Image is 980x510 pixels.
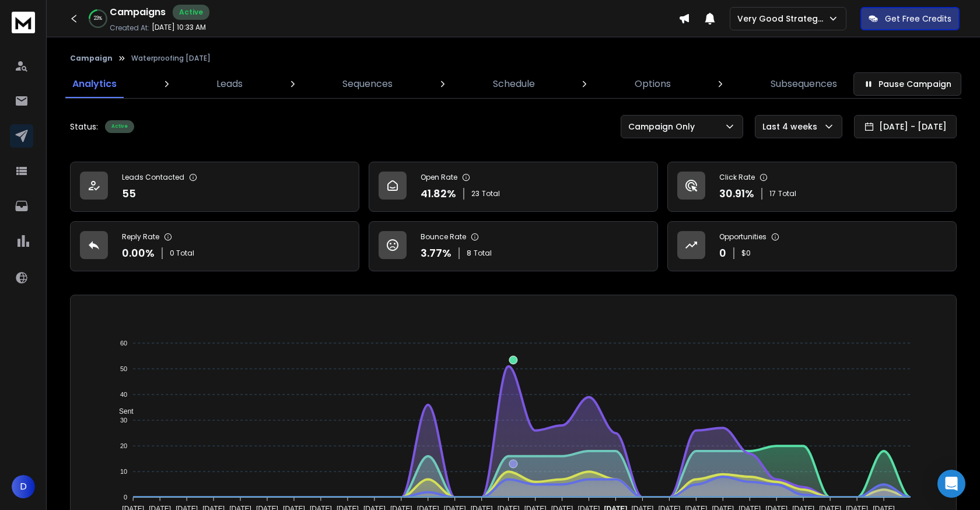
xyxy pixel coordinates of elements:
[486,70,542,98] a: Schedule
[493,77,535,91] p: Schedule
[719,173,755,182] p: Click Rate
[737,13,828,25] p: Very Good Strategies
[719,232,766,242] p: Opportunities
[120,391,127,398] tspan: 40
[124,494,127,501] tspan: 0
[122,173,184,182] p: Leads Contacted
[628,70,678,98] a: Options
[12,475,35,498] button: D
[762,121,822,132] p: Last 4 weeks
[70,162,359,212] a: Leads Contacted55
[122,232,159,242] p: Reply Rate
[369,221,658,271] a: Bounce Rate3.77%8Total
[421,173,457,182] p: Open Rate
[853,72,961,96] button: Pause Campaign
[474,249,492,258] span: Total
[12,12,35,33] img: logo
[628,121,699,132] p: Campaign Only
[421,245,452,261] p: 3.77 %
[667,221,957,271] a: Opportunities0$0
[65,70,124,98] a: Analytics
[854,115,957,138] button: [DATE] - [DATE]
[342,77,393,91] p: Sequences
[421,186,456,202] p: 41.82 %
[482,189,500,198] span: Total
[421,232,466,242] p: Bounce Rate
[94,15,102,22] p: 23 %
[216,77,243,91] p: Leads
[860,7,960,30] button: Get Free Credits
[764,70,844,98] a: Subsequences
[110,407,134,415] span: Sent
[120,468,127,475] tspan: 10
[467,249,471,258] span: 8
[173,5,209,20] div: Active
[122,245,155,261] p: 0.00 %
[131,54,211,63] p: Waterproofing [DATE]
[70,54,113,63] button: Campaign
[72,77,117,91] p: Analytics
[771,77,837,91] p: Subsequences
[105,120,134,133] div: Active
[120,417,127,424] tspan: 30
[778,189,796,198] span: Total
[335,70,400,98] a: Sequences
[122,186,136,202] p: 55
[110,23,149,33] p: Created At:
[885,13,951,25] p: Get Free Credits
[769,189,776,198] span: 17
[719,245,726,261] p: 0
[120,340,127,347] tspan: 60
[741,249,751,258] p: $ 0
[937,470,965,498] div: Open Intercom Messenger
[170,249,194,258] p: 0 Total
[120,365,127,372] tspan: 50
[110,5,166,19] h1: Campaigns
[635,77,671,91] p: Options
[209,70,250,98] a: Leads
[120,442,127,449] tspan: 20
[70,121,98,132] p: Status:
[471,189,480,198] span: 23
[719,186,754,202] p: 30.91 %
[369,162,658,212] a: Open Rate41.82%23Total
[667,162,957,212] a: Click Rate30.91%17Total
[152,23,206,32] p: [DATE] 10:33 AM
[70,221,359,271] a: Reply Rate0.00%0 Total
